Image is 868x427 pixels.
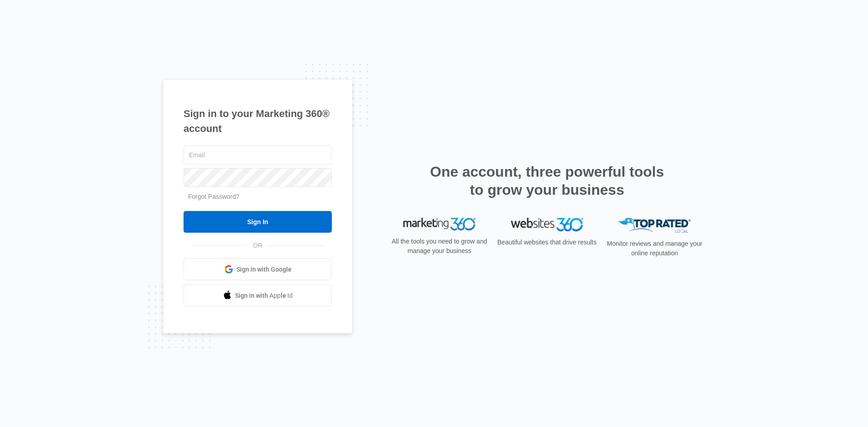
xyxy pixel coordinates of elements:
[236,265,292,274] span: Sign in with Google
[184,145,332,164] input: Email
[427,163,667,199] h2: One account, three powerful tools to grow your business
[511,218,583,231] img: Websites 360
[496,238,598,247] p: Beautiful websites that drive results
[188,193,240,200] a: Forgot Password?
[184,211,332,233] input: Sign In
[235,291,293,300] span: Sign in with Apple Id
[403,218,476,230] img: Marketing 360
[184,106,332,136] h1: Sign in to your Marketing 360® account
[618,218,691,233] img: Top Rated Local
[184,258,332,280] a: Sign in with Google
[604,239,705,258] p: Monitor reviews and manage your online reputation
[184,285,332,306] a: Sign in with Apple Id
[247,241,269,250] span: OR
[389,237,490,256] p: All the tools you need to grow and manage your business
